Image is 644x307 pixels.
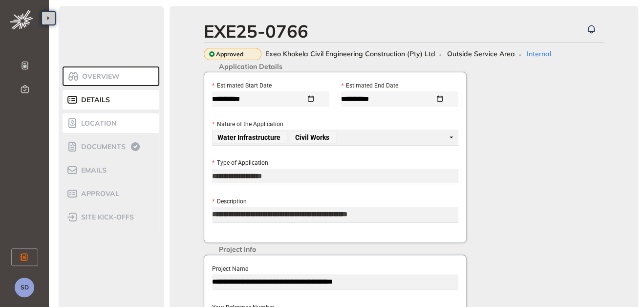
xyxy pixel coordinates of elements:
[204,21,308,42] div: EXE25-0766
[78,213,134,221] span: site kick-offs
[78,166,107,175] span: Emails
[341,93,435,104] input: Estimated End Date
[212,131,288,144] span: Water Infrastructure
[15,278,34,297] button: SD
[212,274,458,289] input: Project Name
[21,284,29,291] span: SD
[212,120,283,129] label: Nature of the Application
[79,72,120,81] span: Overview
[216,51,243,58] span: Approved
[214,245,261,254] span: Project Info
[290,131,337,144] span: Civil Works
[78,190,119,198] span: Approval
[212,81,271,90] label: Estimated Start Date
[78,119,117,128] span: Location
[217,134,280,141] span: Water Infrastructure
[212,264,248,274] label: Project Name
[265,50,435,58] span: Exeo Khokela Civil Engineering Construction (Pty) Ltd
[212,197,246,206] label: Description
[78,96,110,104] span: Details
[212,158,268,168] label: Type of Application
[447,50,515,58] span: Outside Service Area
[212,207,458,222] textarea: Description
[527,50,551,58] span: Internal
[295,134,329,141] span: Civil Works
[78,143,126,151] span: Documents
[214,63,287,71] span: Application Details
[212,93,306,104] input: Estimated Start Date
[212,169,458,183] input: Type of Application
[341,81,398,90] label: Estimated End Date
[9,10,34,29] img: logo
